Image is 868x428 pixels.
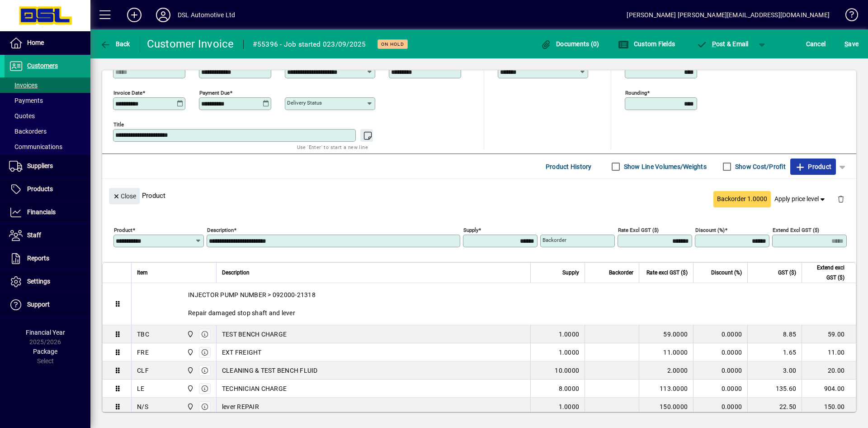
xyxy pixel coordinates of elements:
span: Customers [27,62,58,69]
span: 10.0000 [555,366,579,375]
span: lever REPAIR [222,402,259,411]
mat-label: Extend excl GST ($) [773,227,819,233]
a: Reports [5,247,90,270]
span: Close [113,189,136,204]
button: Backorder 1.0000 [713,191,771,207]
div: 2.0000 [645,366,688,375]
span: CLEANING & TEST BENCH FLUID [222,366,318,375]
a: Products [5,178,90,201]
span: Backorder 1.0000 [717,194,767,204]
td: 1.65 [747,343,802,361]
td: 150.00 [802,398,856,416]
span: Item [137,268,148,278]
a: Suppliers [5,155,90,178]
div: 113.0000 [645,384,688,393]
span: Financial Year [26,329,65,336]
span: Supply [562,268,579,278]
button: Post & Email [692,36,753,52]
mat-label: Backorder [542,237,566,243]
mat-label: Rate excl GST ($) [618,227,659,233]
span: ave [844,37,859,51]
span: Payments [9,97,43,104]
a: Home [5,32,90,54]
td: 8.85 [747,325,802,343]
div: TBC [137,330,149,339]
td: 135.60 [747,380,802,398]
span: Central [184,402,195,412]
span: Back [100,40,130,48]
span: Quotes [9,112,35,120]
span: Central [184,347,195,357]
span: GST ($) [778,268,796,278]
span: Reports [27,255,49,262]
span: Invoices [9,82,38,89]
button: Cancel [804,36,828,52]
span: EXT FREIGHT [222,348,262,357]
app-page-header-button: Close [107,192,142,200]
button: Close [109,188,140,204]
a: Payments [5,93,90,108]
span: Staff [27,231,41,239]
span: P [712,40,716,48]
div: FRE [137,348,149,357]
span: TEST BENCH CHARGE [222,330,287,339]
mat-label: Payment due [199,90,230,96]
span: Description [222,268,250,278]
span: Settings [27,278,50,285]
button: Custom Fields [616,36,677,52]
span: Cancel [806,37,826,51]
a: Knowledge Base [839,2,857,31]
span: 1.0000 [559,330,580,339]
span: Product History [546,159,592,174]
span: 8.0000 [559,384,580,393]
button: Apply price level [771,191,830,207]
td: 0.0000 [693,343,747,361]
td: 0.0000 [693,380,747,398]
td: 0.0000 [693,361,747,380]
td: 0.0000 [693,325,747,343]
a: Financials [5,201,90,224]
a: Backorders [5,124,90,139]
div: CLF [137,366,149,375]
a: Invoices [5,77,90,93]
mat-label: Discount (%) [695,227,725,233]
div: 11.0000 [645,348,688,357]
span: ost & Email [696,40,749,48]
mat-hint: Use 'Enter' to start a new line [297,142,368,152]
div: INJECTOR PUMP NUMBER > 092000-21318 Repair damaged stop shaft and lever [132,283,856,325]
mat-label: Invoice date [113,90,142,96]
span: Financials [27,208,56,216]
div: LE [137,384,145,393]
div: 59.0000 [645,330,688,339]
span: Central [184,365,195,375]
mat-label: Product [114,227,132,233]
label: Show Line Volumes/Weights [622,162,707,171]
div: Customer Invoice [147,37,234,51]
td: 0.0000 [693,398,747,416]
mat-label: Supply [463,227,478,233]
td: 20.00 [802,361,856,380]
span: Suppliers [27,162,53,169]
a: Quotes [5,108,90,124]
app-page-header-button: Delete [830,195,852,203]
a: Staff [5,224,90,247]
span: Rate excl GST ($) [646,268,688,278]
span: Apply price level [774,194,827,204]
td: 3.00 [747,361,802,380]
span: Backorders [9,128,47,135]
button: Documents (0) [538,36,602,52]
a: Support [5,293,90,316]
mat-label: Description [207,227,234,233]
mat-label: Delivery status [287,100,322,106]
button: Product [790,159,836,175]
button: Save [842,36,861,52]
span: Documents (0) [541,40,599,48]
button: Back [98,36,132,52]
span: Home [27,39,44,46]
div: Product [102,179,856,212]
mat-label: Rounding [625,90,647,96]
div: N/S [137,402,148,411]
button: Product History [542,159,595,175]
span: Central [184,384,195,394]
button: Profile [149,7,178,23]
